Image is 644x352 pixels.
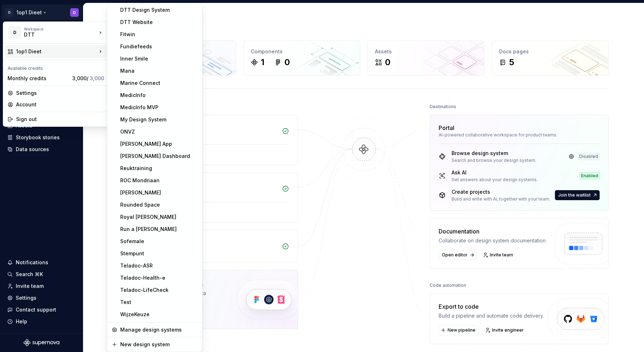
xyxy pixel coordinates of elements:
[120,238,198,245] div: Sofemale
[120,311,198,318] div: WijzeKeuze
[120,92,198,99] div: MedicInfo
[16,101,104,108] div: Account
[120,201,198,208] div: Rounded Space
[120,341,198,348] div: New design system
[120,43,198,50] div: Fundiefeeds
[120,79,198,87] div: Marine Connect
[8,26,21,39] div: D
[120,189,198,196] div: [PERSON_NAME]
[120,213,198,221] div: Royal [PERSON_NAME]
[120,19,198,26] div: DTT Website
[120,140,198,148] div: [PERSON_NAME] App
[120,226,198,233] div: Run a [PERSON_NAME]
[120,67,198,74] div: Mana
[120,6,198,14] div: DTT Design System
[16,90,104,97] div: Settings
[120,104,198,111] div: MedicInfo MVP
[120,262,198,269] div: Teladoc-ASR
[120,31,198,38] div: Fitwin
[120,116,198,123] div: My Design System
[120,274,198,281] div: Teladoc-Health-e
[120,153,198,160] div: [PERSON_NAME] Dashboard
[72,75,104,81] span: 3,000 /
[8,75,69,82] div: Monthly credits
[5,61,107,73] div: Available credits
[24,31,85,38] div: DTT
[120,286,198,294] div: Teladoc-LifeCheck
[120,165,198,172] div: Reuktraining
[24,27,97,31] div: Workspace
[120,177,198,184] div: ROC Mondriaan
[120,299,198,306] div: Test
[120,250,198,257] div: Stempunt
[16,116,104,123] div: Sign out
[90,75,104,81] span: 3,000
[16,48,97,55] div: 1op1 Dieet
[120,326,198,333] div: Manage design systems
[120,128,198,135] div: ONVZ
[120,55,198,62] div: Inner Smile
